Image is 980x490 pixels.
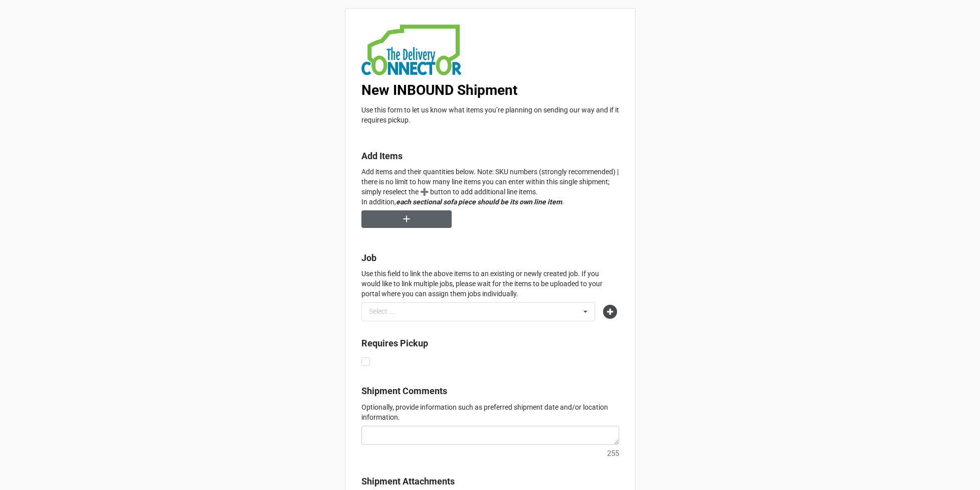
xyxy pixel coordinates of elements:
p: Use this form to let us know what items you’re planning on sending our way and if it requires pic... [361,105,619,125]
div: Select ... [366,306,410,317]
label: Shipment Attachments [361,474,455,488]
p: Optionally, provide information such as preferred shipment date and/or location information. [361,402,619,422]
p: Use this field to link the above items to an existing or newly created job. If you would like to ... [361,269,619,299]
label: Shipment Comments [361,384,447,398]
img: AXST3cTXY+adAAAAAElFTkSuQmCC [361,25,462,75]
b: New INBOUND Shipment [361,82,517,98]
label: Add Items [361,149,403,163]
small: 255 [607,448,619,460]
label: Requires Pickup [361,336,428,350]
em: each sectional sofa piece should be its own line item [396,198,562,206]
p: Add items and their quantities below. Note: SKU numbers (strongly recommended) | there is no limi... [361,167,619,207]
label: Job [361,251,376,265]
